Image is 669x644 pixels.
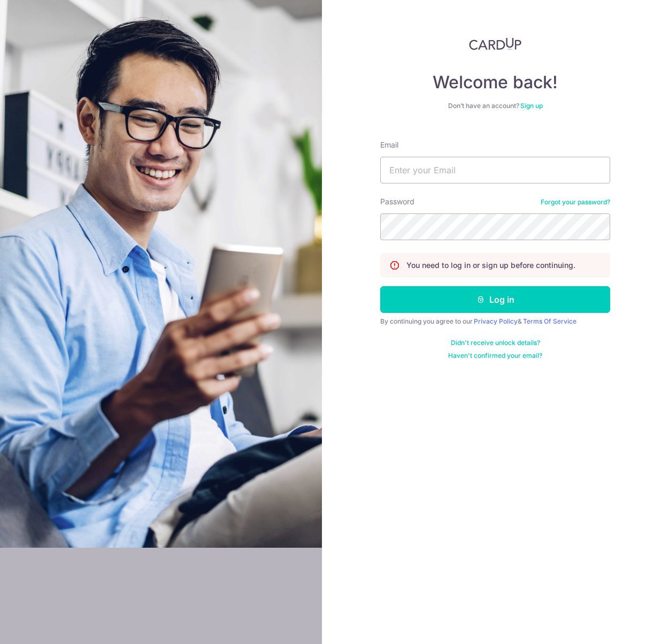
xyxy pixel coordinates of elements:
label: Email [380,140,398,150]
h4: Welcome back! [380,72,610,93]
a: Sign up [520,102,543,110]
div: Don’t have an account? [380,102,610,110]
a: Haven't confirmed your email? [448,351,542,360]
div: By continuing you agree to our & [380,317,610,326]
a: Terms Of Service [523,317,576,325]
p: You need to log in or sign up before continuing. [406,260,575,271]
a: Forgot your password? [541,198,610,206]
a: Privacy Policy [474,317,518,325]
button: Log in [380,286,610,313]
label: Password [380,196,414,207]
a: Didn't receive unlock details? [451,339,540,347]
img: CardUp Logo [469,37,521,50]
input: Enter your Email [380,157,610,183]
